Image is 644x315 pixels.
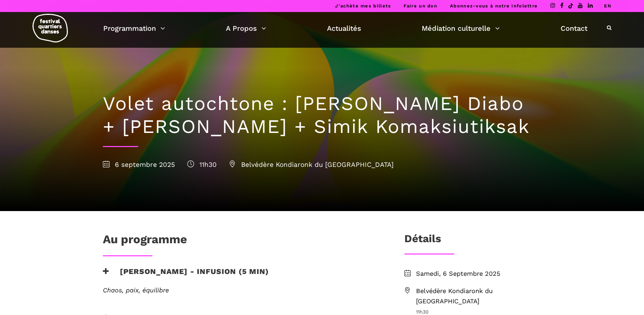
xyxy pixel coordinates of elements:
[226,22,266,34] a: A Propos
[561,22,587,34] a: Contact
[416,269,541,279] span: Samedi, 6 Septembre 2025
[103,232,187,250] h1: Au programme
[187,161,217,169] span: 11h30
[450,3,538,8] a: Abonnez-vous à notre infolettre
[422,22,500,34] a: Médiation culturelle
[416,286,541,307] span: Belvédère Kondiaronk du [GEOGRAPHIC_DATA]
[229,161,394,169] span: Belvédère Kondiaronk du [GEOGRAPHIC_DATA]
[103,161,175,169] span: 6 septembre 2025
[327,22,361,34] a: Actualités
[404,3,437,8] a: Faire un don
[604,3,611,8] a: EN
[335,3,391,8] a: J’achète mes billets
[103,267,269,285] h3: [PERSON_NAME] - Infusion (5 min)
[33,14,68,42] img: logo-fqd-med
[404,232,441,250] h3: Détails
[103,286,169,294] em: Chaos, paix, équilibre
[103,92,541,138] h1: Volet autochtone : [PERSON_NAME] Diabo + [PERSON_NAME] + Simik Komaksiutiksak
[103,22,165,34] a: Programmation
